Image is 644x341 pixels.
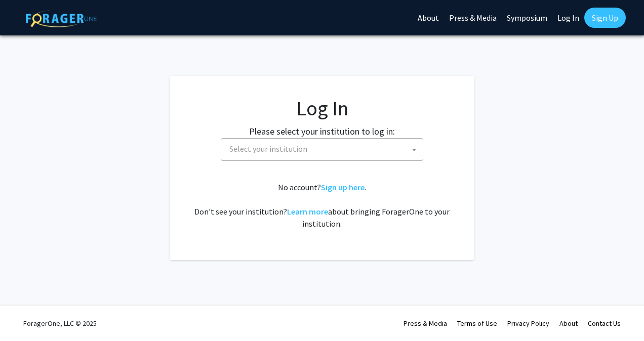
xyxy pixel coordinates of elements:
a: Sign Up [584,8,626,28]
span: Select your institution [221,138,423,161]
a: Privacy Policy [507,319,549,328]
div: No account? . Don't see your institution? about bringing ForagerOne to your institution. [190,181,454,230]
a: Terms of Use [457,319,497,328]
label: Please select your institution to log in: [249,124,395,138]
h1: Log In [190,96,454,120]
a: Sign up here [321,182,365,192]
a: Learn more about bringing ForagerOne to your institution [287,206,328,217]
img: ForagerOne Logo [26,10,97,27]
a: Contact Us [588,319,621,328]
a: Press & Media [404,319,447,328]
a: About [559,319,578,328]
span: Select your institution [225,139,423,159]
span: Select your institution [229,144,307,154]
div: ForagerOne, LLC © 2025 [23,306,97,341]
